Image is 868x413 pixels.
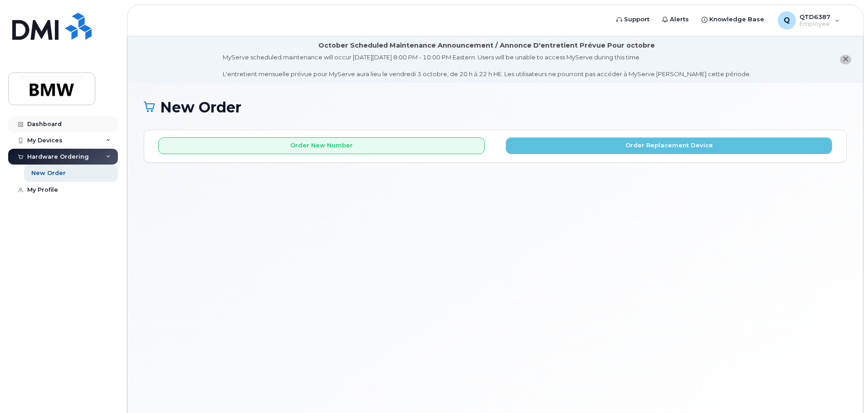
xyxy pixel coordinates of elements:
[506,137,832,154] button: Order Replacement Device
[829,374,861,406] iframe: Messenger Launcher
[223,53,751,78] div: MyServe scheduled maintenance will occur [DATE][DATE] 8:00 PM - 10:00 PM Eastern. Users will be u...
[318,41,655,50] div: October Scheduled Maintenance Announcement / Annonce D'entretient Prévue Pour octobre
[840,55,851,64] button: close notification
[158,137,485,154] button: Order New Number
[144,99,847,115] h1: New Order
